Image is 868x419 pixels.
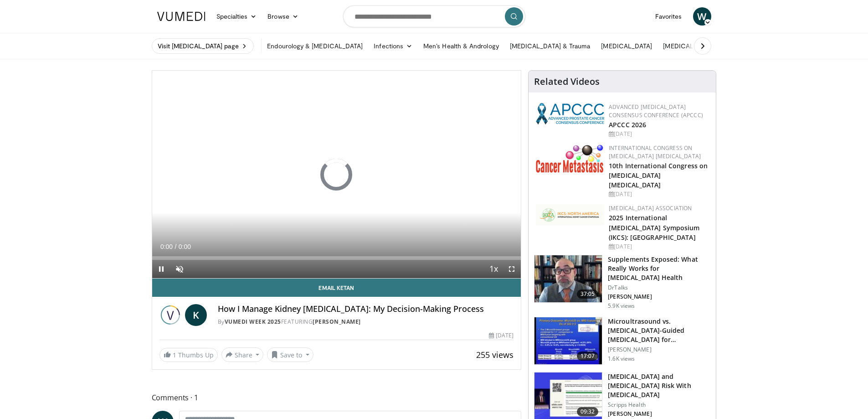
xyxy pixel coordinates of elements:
[609,144,701,160] a: International Congress on [MEDICAL_DATA] [MEDICAL_DATA]
[577,352,599,361] span: 17:07
[609,204,692,212] a: [MEDICAL_DATA] Association
[608,302,635,310] p: 5.9K views
[608,346,710,353] p: [PERSON_NAME]
[608,401,710,409] p: Scripps Health
[313,318,361,326] a: [PERSON_NAME]
[185,304,207,326] a: K
[609,161,708,189] a: 10th International Congress on [MEDICAL_DATA] [MEDICAL_DATA]
[608,293,710,300] p: [PERSON_NAME]
[650,7,688,26] a: Favorites
[343,5,525,27] input: Search topics, interventions
[534,317,710,365] a: 17:07 Microultrasound vs. [MEDICAL_DATA]-Guided [MEDICAL_DATA] for [MEDICAL_DATA] Diagnosis … [PE...
[534,255,602,303] img: 649d3fc0-5ee3-4147-b1a3-955a692e9799.150x105_q85_crop-smart_upscale.jpg
[159,304,181,326] img: Vumedi Week 2025
[534,76,600,87] h4: Related Videos
[418,37,504,55] a: Men’s Health & Andrology
[152,392,522,403] span: Comments 1
[152,256,521,260] div: Progress Bar
[608,284,710,291] p: DrTalks
[609,243,709,251] div: [DATE]
[159,348,218,362] a: 1 Thumbs Up
[609,103,703,119] a: Advanced [MEDICAL_DATA] Consensus Conference (APCCC)
[152,260,170,278] button: Pause
[536,103,604,124] img: 92ba7c40-df22-45a2-8e3f-1ca017a3d5ba.png.150x105_q85_autocrop_double_scale_upscale_version-0.2.png
[609,120,646,129] a: APCCC 2026
[476,349,514,360] span: 255 views
[608,317,710,344] h3: Microultrasound vs. [MEDICAL_DATA]-Guided [MEDICAL_DATA] for [MEDICAL_DATA] Diagnosis …
[262,7,304,26] a: Browse
[160,243,173,250] span: 0:00
[693,7,711,26] a: W
[225,318,281,326] a: Vumedi Week 2025
[609,130,709,138] div: [DATE]
[152,279,521,297] a: Email Ketan
[267,347,313,362] button: Save to
[489,331,514,340] div: [DATE]
[536,144,604,173] img: 6ff8bc22-9509-4454-a4f8-ac79dd3b8976.png.150x105_q85_autocrop_double_scale_upscale_version-0.2.png
[175,243,177,250] span: /
[221,347,264,362] button: Share
[484,260,503,278] button: Playback Rate
[152,71,521,279] video-js: Video Player
[577,407,599,416] span: 09:32
[218,318,514,326] div: By FEATURING
[152,38,254,54] a: Visit [MEDICAL_DATA] page
[503,260,521,278] button: Fullscreen
[504,37,596,55] a: [MEDICAL_DATA] & Trauma
[608,372,710,399] h3: [MEDICAL_DATA] and [MEDICAL_DATA] Risk With [MEDICAL_DATA]
[534,255,710,310] a: 37:05 Supplements Exposed: What Really Works for [MEDICAL_DATA] Health DrTalks [PERSON_NAME] 5.9K...
[609,190,709,198] div: [DATE]
[368,37,418,55] a: Infections
[536,204,604,225] img: fca7e709-d275-4aeb-92d8-8ddafe93f2a6.png.150x105_q85_autocrop_double_scale_upscale_version-0.2.png
[609,213,699,241] a: 2025 International [MEDICAL_DATA] Symposium (IKCS): [GEOGRAPHIC_DATA]
[157,12,205,21] img: VuMedi Logo
[608,255,710,282] h3: Supplements Exposed: What Really Works for [MEDICAL_DATA] Health
[173,351,176,359] span: 1
[608,410,710,418] p: [PERSON_NAME]
[170,260,189,278] button: Unmute
[577,290,599,299] span: 37:05
[218,304,514,314] h4: How I Manage Kidney [MEDICAL_DATA]: My Decision-Making Process
[534,317,602,365] img: d0371492-b5bc-4101-bdcb-0105177cfd27.150x105_q85_crop-smart_upscale.jpg
[608,355,635,362] p: 1.6K views
[211,7,262,26] a: Specialties
[596,37,657,55] a: [MEDICAL_DATA]
[657,37,816,55] a: [MEDICAL_DATA] & Reconstructive Pelvic Surgery
[262,37,368,55] a: Endourology & [MEDICAL_DATA]
[179,243,191,250] span: 0:00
